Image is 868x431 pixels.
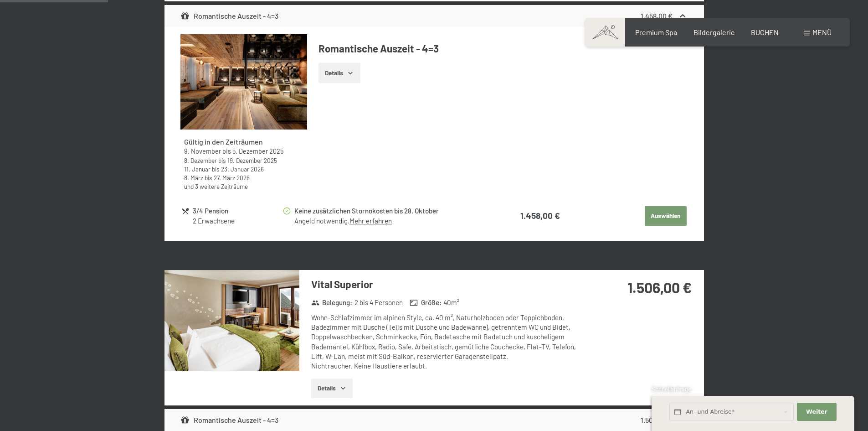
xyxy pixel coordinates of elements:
[645,206,687,226] button: Auswählen
[806,408,827,416] span: Weiter
[193,216,282,226] div: 2 Erwachsene
[184,147,303,156] div: bis
[184,137,263,146] strong: Gültig in den Zeiträumen
[184,174,203,182] time: 08.03.2026
[641,415,673,424] strong: 1.506,00 €
[797,403,836,421] button: Weiter
[311,379,353,399] button: Details
[180,34,307,130] img: mss_renderimg.php
[227,156,277,164] time: 19.12.2025
[311,298,353,307] strong: Belegung :
[812,28,832,36] span: Menü
[184,156,303,165] div: bis
[443,298,459,307] span: 40 m²
[164,5,704,27] div: Romantische Auszeit - 4=31.458,00 €
[214,174,250,182] time: 27.03.2026
[318,63,360,83] button: Details
[652,385,691,393] span: Schnellanfrage
[184,173,303,182] div: bis
[184,147,221,155] time: 09.11.2025
[635,28,677,36] a: Premium Spa
[520,210,560,221] strong: 1.458,00 €
[627,279,692,296] strong: 1.506,00 €
[180,415,278,426] div: Romantische Auszeit - 4=3
[164,409,704,431] div: Romantische Auszeit - 4=31.506,00 €
[164,270,299,371] img: mss_renderimg.php
[232,147,283,155] time: 05.12.2025
[221,165,264,173] time: 23.01.2026
[349,217,392,225] a: Mehr erfahren
[294,206,484,216] div: Keine zusätzlichen Stornokosten bis 28. Oktober
[693,28,735,36] a: Bildergalerie
[184,165,303,173] div: bis
[294,216,484,226] div: Angeld notwendig.
[641,11,673,20] strong: 1.458,00 €
[180,10,278,21] div: Romantische Auszeit - 4=3
[184,165,211,173] time: 11.01.2026
[184,156,217,164] time: 08.12.2025
[354,298,403,307] span: 2 bis 4 Personen
[311,277,582,291] h3: Vital Superior
[311,313,582,371] div: Wohn-Schlafzimmer im alpinen Style, ca. 40 m², Naturholzboden oder Teppichboden, Badezimmer mit D...
[751,28,779,36] a: BUCHEN
[193,206,282,216] div: 3/4 Pension
[184,182,248,190] a: und 3 weitere Zeiträume
[318,42,688,56] h4: Romantische Auszeit - 4=3
[410,298,442,307] strong: Größe :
